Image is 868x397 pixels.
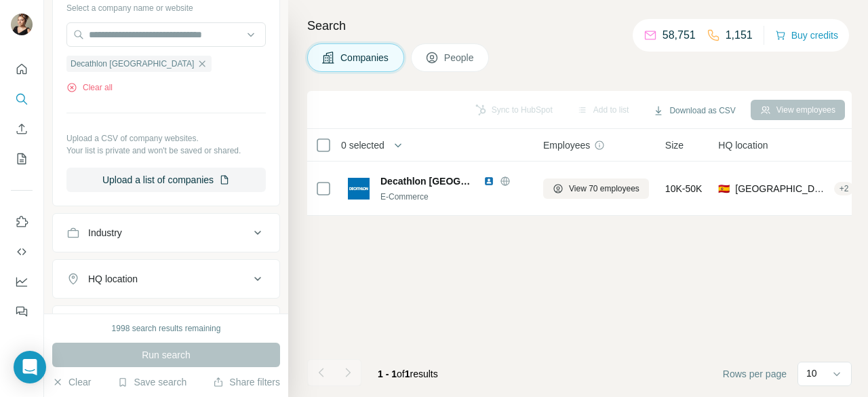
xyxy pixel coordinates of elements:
span: 1 [405,368,410,379]
button: Industry [53,216,279,249]
span: Rows per page [723,367,787,381]
div: E-Commerce [380,191,527,203]
div: + 2 [834,183,854,195]
span: 🇪🇸 [718,182,730,195]
button: Search [11,87,33,111]
button: Clear [52,375,91,389]
h4: Search [307,16,852,35]
button: Annual revenue ($) [53,309,279,341]
p: 1,151 [726,27,753,43]
span: View 70 employees [569,183,639,195]
span: HQ location [718,138,768,152]
button: Use Surfe API [11,240,33,264]
button: HQ location [53,263,279,295]
span: Employees [543,138,590,152]
span: Companies [340,51,390,64]
span: People [444,51,475,64]
div: HQ location [88,272,138,286]
button: Quick start [11,57,33,81]
button: Use Surfe on LinkedIn [11,210,33,234]
p: 58,751 [663,27,696,43]
button: Share filters [213,375,280,389]
button: Feedback [11,299,33,324]
p: Upload a CSV of company websites. [66,132,266,145]
span: results [378,368,438,379]
span: 0 selected [341,138,384,152]
img: LinkedIn logo [484,176,494,187]
button: Dashboard [11,269,33,294]
span: [GEOGRAPHIC_DATA], Community of [GEOGRAPHIC_DATA] [735,182,828,195]
button: Upload a list of companies [66,168,266,192]
button: Enrich CSV [11,117,33,141]
button: Buy credits [775,26,838,45]
button: My lists [11,147,33,171]
span: Decathlon [GEOGRAPHIC_DATA] [380,174,477,188]
div: Industry [88,226,122,240]
span: Decathlon [GEOGRAPHIC_DATA] [71,58,194,70]
p: Your list is private and won't be saved or shared. [66,145,266,157]
img: Avatar [11,14,33,35]
div: Open Intercom Messenger [14,351,46,383]
button: View 70 employees [543,178,649,199]
div: 1998 search results remaining [112,322,221,335]
span: 10K-50K [665,182,702,195]
span: 1 - 1 [378,368,397,379]
span: of [397,368,405,379]
button: Download as CSV [644,100,745,121]
img: Logo of Decathlon España [348,178,370,200]
button: Save search [117,375,186,389]
span: Size [665,138,684,152]
button: Clear all [66,81,113,94]
p: 10 [806,366,817,380]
